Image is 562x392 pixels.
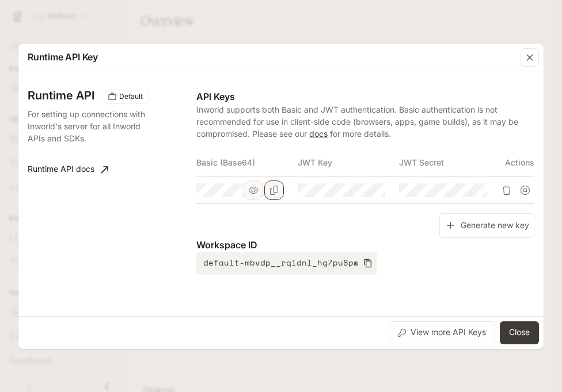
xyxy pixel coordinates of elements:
[196,238,534,252] p: Workspace ID
[264,180,284,200] button: Copy Basic (Base64)
[196,252,377,275] button: default-mbvdp__rqidnl_hg7pu8pw
[28,50,98,64] p: Runtime API Key
[28,90,94,101] h3: Runtime API
[115,91,147,102] span: Default
[104,90,149,103] div: These keys will apply to your current workspace only
[196,90,534,103] p: API Keys
[500,149,534,176] th: Actions
[298,149,399,176] th: JWT Key
[309,129,328,139] a: docs
[389,321,495,344] button: View more API Keys
[196,103,534,140] p: Inworld supports both Basic and JWT authentication. Basic authentication is not recommended for u...
[516,181,534,199] button: Suspend API key
[28,108,147,144] p: For setting up connections with Inworld's server for all Inworld APIs and SDKs.
[23,158,113,181] a: Runtime API docs
[399,149,500,176] th: JWT Secret
[498,181,516,199] button: Delete API key
[500,321,539,344] button: Close
[439,213,534,238] button: Generate new key
[196,149,298,176] th: Basic (Base64)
